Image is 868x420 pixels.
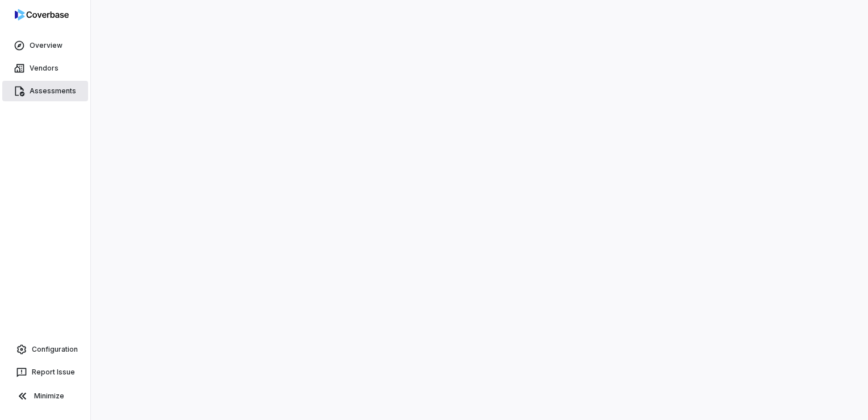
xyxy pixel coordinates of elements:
a: Assessments [2,81,88,101]
button: Minimize [5,385,86,407]
a: Vendors [2,58,88,79]
a: Configuration [5,339,86,360]
a: Overview [2,35,88,56]
button: Report Issue [5,362,86,382]
img: logo-D7KZi-bG.svg [15,9,69,20]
